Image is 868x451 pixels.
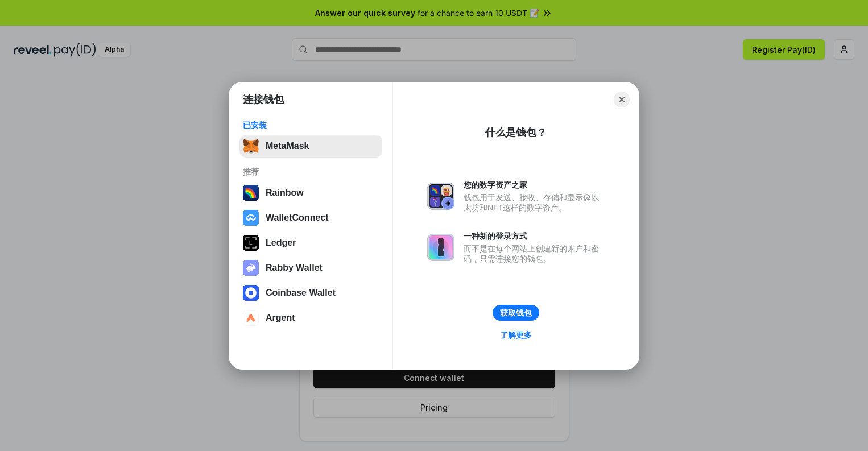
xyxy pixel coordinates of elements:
img: svg+xml,%3Csvg%20xmlns%3D%22http%3A%2F%2Fwww.w3.org%2F2000%2Fsvg%22%20width%3D%2228%22%20height%3... [243,235,259,251]
div: 了解更多 [500,330,532,340]
img: svg+xml,%3Csvg%20fill%3D%22none%22%20height%3D%2233%22%20viewBox%3D%220%200%2035%2033%22%20width%... [243,138,259,154]
a: 了解更多 [493,328,539,342]
div: 而不是在每个网站上创建新的账户和密码，只需连接您的钱包。 [464,243,605,264]
div: 什么是钱包？ [485,126,547,139]
button: Argent [239,307,382,329]
button: Close [614,92,630,107]
div: Argent [266,313,295,323]
button: Rainbow [239,181,382,204]
div: 已安装 [243,120,379,130]
button: Ledger [239,231,382,254]
img: svg+xml,%3Csvg%20xmlns%3D%22http%3A%2F%2Fwww.w3.org%2F2000%2Fsvg%22%20fill%3D%22none%22%20viewBox... [427,234,454,261]
img: svg+xml,%3Csvg%20xmlns%3D%22http%3A%2F%2Fwww.w3.org%2F2000%2Fsvg%22%20fill%3D%22none%22%20viewBox... [427,183,454,210]
img: svg+xml,%3Csvg%20width%3D%2228%22%20height%3D%2228%22%20viewBox%3D%220%200%2028%2028%22%20fill%3D... [243,210,259,226]
div: 获取钱包 [500,308,532,318]
h1: 连接钱包 [243,93,284,106]
img: svg+xml,%3Csvg%20width%3D%22120%22%20height%3D%22120%22%20viewBox%3D%220%200%20120%20120%22%20fil... [243,185,259,201]
div: 一种新的登录方式 [464,231,605,241]
div: Coinbase Wallet [266,288,336,298]
button: Coinbase Wallet [239,282,382,304]
div: Rainbow [266,188,304,198]
div: MetaMask [266,141,309,151]
div: WalletConnect [266,213,329,223]
div: 推荐 [243,167,379,177]
div: 您的数字资产之家 [464,180,605,190]
button: WalletConnect [239,206,382,229]
div: 钱包用于发送、接收、存储和显示像以太坊和NFT这样的数字资产。 [464,192,605,213]
button: MetaMask [239,135,382,158]
img: svg+xml,%3Csvg%20width%3D%2228%22%20height%3D%2228%22%20viewBox%3D%220%200%2028%2028%22%20fill%3D... [243,285,259,301]
div: Ledger [266,238,296,248]
button: Rabby Wallet [239,256,382,279]
img: svg+xml,%3Csvg%20width%3D%2228%22%20height%3D%2228%22%20viewBox%3D%220%200%2028%2028%22%20fill%3D... [243,310,259,326]
button: 获取钱包 [493,305,539,321]
div: Rabby Wallet [266,263,323,273]
img: svg+xml,%3Csvg%20xmlns%3D%22http%3A%2F%2Fwww.w3.org%2F2000%2Fsvg%22%20fill%3D%22none%22%20viewBox... [243,260,259,276]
